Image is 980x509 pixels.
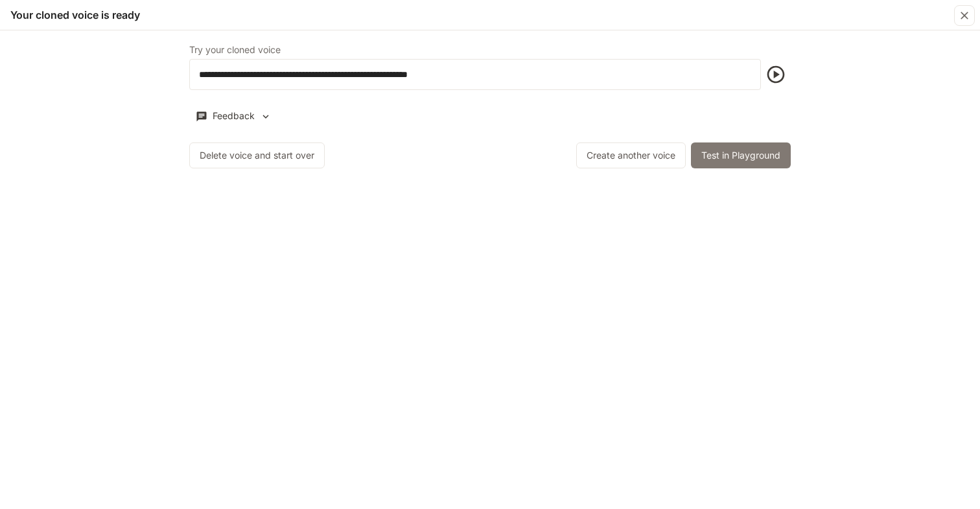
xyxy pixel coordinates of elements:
button: Feedback [189,106,277,127]
h5: Your cloned voice is ready [10,8,140,22]
p: Try your cloned voice [189,45,281,54]
button: Delete voice and start over [189,142,325,168]
button: Test in Playground [691,142,791,168]
button: Create another voice [576,142,686,168]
